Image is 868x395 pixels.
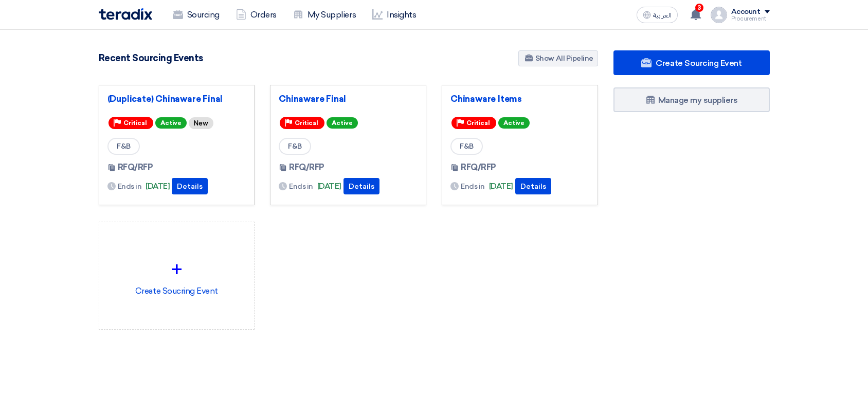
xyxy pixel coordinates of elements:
[289,161,324,174] span: RFQ/RFP
[711,7,727,23] img: profile_test.png
[107,254,246,285] div: +
[731,16,770,22] div: Procurement
[107,94,246,104] a: (Duplicate) Chinaware Final
[123,119,147,127] span: Critical
[653,12,672,19] span: العربية
[364,4,424,26] a: Insights
[165,4,228,26] a: Sourcing
[107,230,246,321] div: Create Soucring Event
[99,8,152,20] img: Teradix logo
[489,181,513,192] span: [DATE]
[99,52,203,64] h4: Recent Sourcing Events
[656,58,742,68] span: Create Sourcing Event
[637,7,678,23] button: العربية
[317,181,341,192] span: [DATE]
[450,94,589,104] a: Chinaware Items
[515,178,551,194] button: Details
[146,181,170,192] span: [DATE]
[343,178,379,194] button: Details
[695,4,703,12] span: 3
[461,181,485,192] span: Ends in
[289,181,313,192] span: Ends in
[613,87,770,112] a: Manage my suppliers
[731,8,761,16] div: Account
[466,119,490,127] span: Critical
[279,94,418,104] a: Chinaware Final
[107,138,140,155] span: F&B
[155,117,187,129] span: Active
[228,4,285,26] a: Orders
[189,117,213,129] div: New
[118,181,142,192] span: Ends in
[461,161,496,174] span: RFQ/RFP
[295,119,318,127] span: Critical
[118,161,153,174] span: RFQ/RFP
[279,138,311,155] span: F&B
[172,178,208,194] button: Details
[327,117,358,129] span: Active
[498,117,530,129] span: Active
[450,138,483,155] span: F&B
[518,50,598,66] a: Show All Pipeline
[285,4,364,26] a: My Suppliers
